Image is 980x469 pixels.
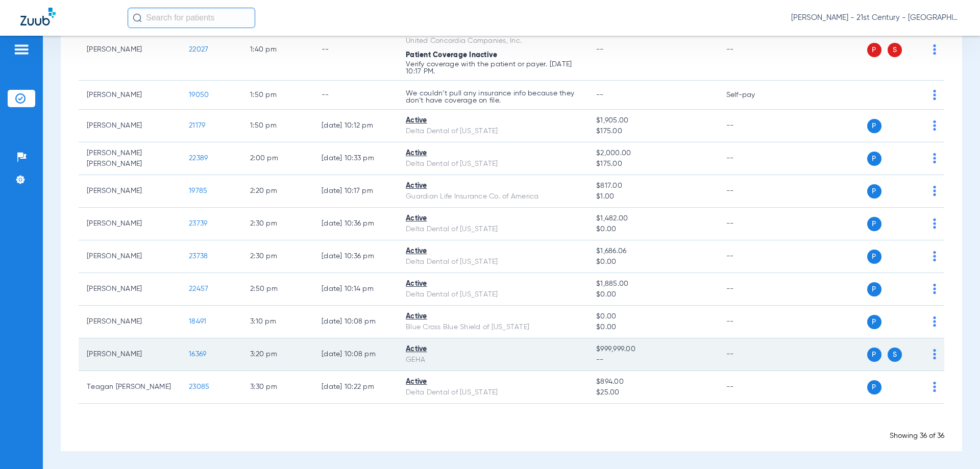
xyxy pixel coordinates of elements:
[189,318,206,325] span: 18491
[867,348,881,362] span: P
[189,285,208,292] span: 22457
[406,191,580,202] div: Guardian Life Insurance Co. of America
[406,322,580,333] div: Blue Cross Blue Shield of [US_STATE]
[718,19,787,81] td: --
[933,44,936,55] img: group-dot-blue.svg
[718,81,787,110] td: Self-pay
[406,279,580,289] div: Active
[933,120,936,131] img: group-dot-blue.svg
[406,90,580,104] p: We couldn’t pull any insurance info because they don’t have coverage on file.
[189,91,209,98] span: 19050
[596,224,709,235] span: $0.00
[596,159,709,169] span: $175.00
[718,273,787,306] td: --
[406,344,580,355] div: Active
[313,19,398,81] td: --
[596,91,604,98] span: --
[867,282,881,297] span: P
[596,191,709,202] span: $1.00
[406,355,580,365] div: GEHA
[242,240,313,273] td: 2:30 PM
[596,46,604,53] span: --
[933,316,936,327] img: group-dot-blue.svg
[313,338,398,371] td: [DATE] 10:08 PM
[406,213,580,224] div: Active
[890,432,944,439] span: Showing 36 of 36
[20,8,56,26] img: Zuub Logo
[596,126,709,137] span: $175.00
[596,322,709,333] span: $0.00
[867,380,881,394] span: P
[242,175,313,208] td: 2:20 PM
[79,19,181,81] td: [PERSON_NAME]
[596,355,709,365] span: --
[406,148,580,159] div: Active
[718,240,787,273] td: --
[128,8,255,28] input: Search for patients
[718,142,787,175] td: --
[933,251,936,261] img: group-dot-blue.svg
[933,349,936,359] img: group-dot-blue.svg
[313,240,398,273] td: [DATE] 10:36 PM
[79,208,181,240] td: [PERSON_NAME]
[79,142,181,175] td: [PERSON_NAME] [PERSON_NAME]
[596,257,709,267] span: $0.00
[867,152,881,166] span: P
[596,115,709,126] span: $1,905.00
[867,217,881,231] span: P
[596,289,709,300] span: $0.00
[933,218,936,229] img: group-dot-blue.svg
[79,306,181,338] td: [PERSON_NAME]
[718,110,787,142] td: --
[79,110,181,142] td: [PERSON_NAME]
[313,81,398,110] td: --
[133,13,142,22] img: Search Icon
[933,153,936,163] img: group-dot-blue.svg
[406,36,580,46] div: United Concordia Companies, Inc.
[189,220,207,227] span: 23739
[596,279,709,289] span: $1,885.00
[189,122,205,129] span: 21179
[313,208,398,240] td: [DATE] 10:36 PM
[189,253,208,260] span: 23738
[596,387,709,398] span: $25.00
[406,159,580,169] div: Delta Dental of [US_STATE]
[313,273,398,306] td: [DATE] 10:14 PM
[596,181,709,191] span: $817.00
[242,273,313,306] td: 2:50 PM
[189,383,209,390] span: 23085
[933,186,936,196] img: group-dot-blue.svg
[406,257,580,267] div: Delta Dental of [US_STATE]
[313,110,398,142] td: [DATE] 10:12 PM
[867,184,881,199] span: P
[406,246,580,257] div: Active
[189,187,207,194] span: 19785
[867,315,881,329] span: P
[933,90,936,100] img: group-dot-blue.svg
[596,213,709,224] span: $1,482.00
[242,338,313,371] td: 3:20 PM
[888,348,902,362] span: S
[79,175,181,208] td: [PERSON_NAME]
[718,338,787,371] td: --
[867,119,881,133] span: P
[189,351,206,358] span: 16369
[79,240,181,273] td: [PERSON_NAME]
[242,142,313,175] td: 2:00 PM
[933,382,936,392] img: group-dot-blue.svg
[313,306,398,338] td: [DATE] 10:08 PM
[933,284,936,294] img: group-dot-blue.svg
[596,246,709,257] span: $1,686.06
[189,155,208,162] span: 22389
[406,126,580,137] div: Delta Dental of [US_STATE]
[406,387,580,398] div: Delta Dental of [US_STATE]
[313,371,398,404] td: [DATE] 10:22 PM
[406,377,580,387] div: Active
[406,311,580,322] div: Active
[79,273,181,306] td: [PERSON_NAME]
[596,311,709,322] span: $0.00
[242,371,313,404] td: 3:30 PM
[718,371,787,404] td: --
[406,289,580,300] div: Delta Dental of [US_STATE]
[791,13,960,23] span: [PERSON_NAME] - 21st Century - [GEOGRAPHIC_DATA]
